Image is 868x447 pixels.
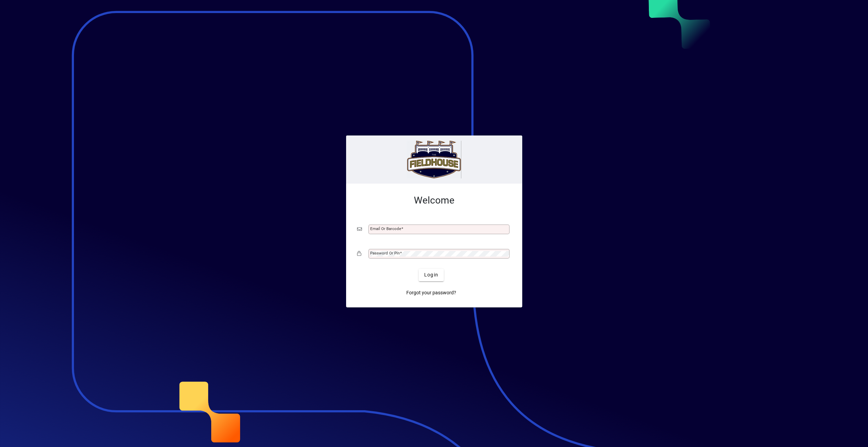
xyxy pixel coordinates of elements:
span: Login [424,271,438,279]
button: Login [419,269,444,281]
a: Forgot your password? [404,287,459,299]
mat-label: Email or Barcode [370,226,401,231]
span: Forgot your password? [406,289,456,296]
mat-label: Password or Pin [370,251,400,255]
h2: Welcome [357,195,511,206]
